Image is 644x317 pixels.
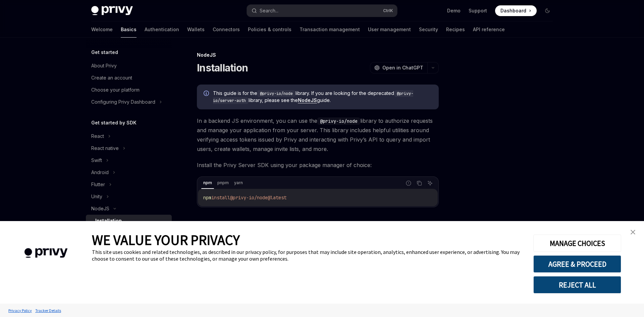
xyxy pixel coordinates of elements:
[86,215,172,227] a: Installation
[204,91,210,97] svg: Info
[260,7,278,15] div: Search...
[91,98,155,106] div: Configuring Privy Dashboard
[473,21,505,38] a: API reference
[86,166,172,178] button: Android
[91,144,119,152] div: React native
[211,195,230,201] span: install
[91,86,140,94] div: Choose your platform
[91,193,102,201] div: Unity
[92,249,523,262] div: This site uses cookies and related technologies, as described in our privacy policy, for purposes...
[86,154,172,166] button: Swift
[631,230,635,234] img: close banner
[232,179,245,187] div: yarn
[201,179,214,187] div: npm
[213,90,432,104] span: This guide is for the library. If you are looking for the deprecated library, please see the guide.
[382,64,423,71] span: Open in ChatGPT
[257,90,296,97] code: @privy-io/node
[91,156,102,164] div: Swift
[86,96,172,108] button: Configuring Privy Dashboard
[446,21,465,38] a: Recipes
[370,62,427,73] button: Open in ChatGPT
[542,5,553,16] button: Toggle dark mode
[86,72,172,84] a: Create an account
[86,142,172,154] button: React native
[187,21,205,38] a: Wallets
[34,305,63,316] a: Tracker Details
[86,60,172,72] a: About Privy
[317,117,360,125] code: @privy-io/node
[91,180,105,189] div: Flutter
[213,90,413,104] code: @privy-io/server-auth
[426,179,434,188] button: Ask AI
[86,84,172,96] a: Choose your platform
[533,234,621,252] button: MANAGE CHOICES
[86,191,172,203] button: Unity
[215,179,231,187] div: pnpm
[197,116,439,154] span: In a backend JS environment, you can use the library to authorize requests and manage your applic...
[533,276,621,294] button: REJECT ALL
[91,74,132,82] div: Create an account
[213,21,240,38] a: Connectors
[92,231,240,249] span: WE VALUE YOUR PRIVACY
[86,130,172,142] button: React
[626,225,640,239] a: close banner
[7,305,34,316] a: Privacy Policy
[383,8,393,13] span: Ctrl K
[447,7,461,14] a: Demo
[248,21,291,38] a: Policies & controls
[86,203,172,215] button: NodeJS
[404,179,413,188] button: Report incorrect code
[197,160,439,170] span: Install the Privy Server SDK using your package manager of choice:
[415,179,424,188] button: Copy the contents from the code block
[500,7,526,14] span: Dashboard
[533,255,621,273] button: AGREE & PROCEED
[247,5,397,17] button: Search...CtrlK
[121,21,137,38] a: Basics
[91,21,113,38] a: Welcome
[91,62,117,70] div: About Privy
[10,239,82,268] img: company logo
[197,52,439,58] div: NodeJS
[91,48,118,56] h5: Get started
[145,21,179,38] a: Authentication
[197,62,248,74] h1: Installation
[91,119,137,127] h5: Get started by SDK
[230,195,286,201] span: @privy-io/node@latest
[495,5,537,16] a: Dashboard
[298,97,317,103] a: NodeJS
[469,7,487,14] a: Support
[91,168,109,176] div: Android
[91,6,133,15] img: dark logo
[368,21,411,38] a: User management
[95,217,122,225] div: Installation
[203,195,211,201] span: npm
[300,21,360,38] a: Transaction management
[86,178,172,191] button: Flutter
[91,132,104,140] div: React
[91,205,109,213] div: NodeJS
[419,21,438,38] a: Security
